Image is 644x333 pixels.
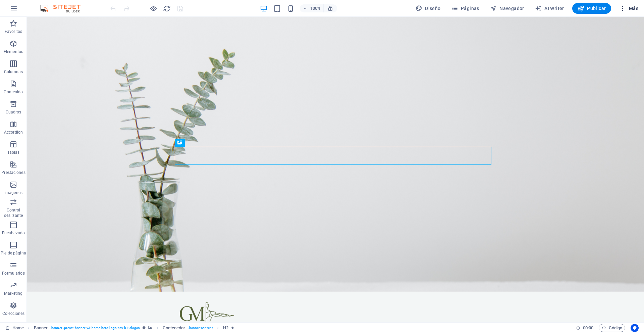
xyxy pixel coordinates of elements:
[6,109,21,115] p: Cuadros
[487,3,527,14] button: Navegador
[532,3,567,14] button: AI Writer
[50,324,140,332] span: . banner .preset-banner-v3-home-hero-logo-nav-h1-slogan
[2,311,24,316] p: Colecciones
[578,5,606,12] span: Publicar
[4,130,23,135] p: Accordion
[572,3,611,14] button: Publicar
[327,5,333,11] i: Al redimensionar, ajustar el nivel de zoom automáticamente para ajustarse al dispositivo elegido.
[1,250,26,256] p: Pie de página
[616,3,641,14] button: Más
[451,5,479,12] span: Páginas
[143,326,146,330] i: Este elemento es un preajuste personalizable
[4,89,23,95] p: Contenido
[4,69,23,75] p: Columnas
[149,4,157,12] button: Haz clic para salir del modo de previsualización y seguir editando
[599,324,625,332] button: Código
[416,5,441,12] span: Diseño
[619,5,638,12] span: Más
[163,324,185,332] span: Contenedor
[583,324,593,332] span: 00 00
[449,3,482,14] button: Páginas
[576,324,594,332] h6: Tiempo de la sesión
[490,5,524,12] span: Navegador
[602,324,622,332] span: Código
[535,5,564,12] span: AI Writer
[39,4,89,12] img: Editor Logo
[148,326,152,330] i: Este elemento contiene un fondo
[413,3,443,14] div: Diseño (Ctrl+Alt+Y)
[34,324,234,332] nav: breadcrumb
[631,324,639,332] button: Usercentrics
[4,291,22,296] p: Marketing
[413,3,443,14] button: Diseño
[223,324,228,332] span: Haz clic para seleccionar y doble clic para editar
[4,49,23,54] p: Elementos
[1,170,25,175] p: Prestaciones
[188,324,212,332] span: . banner-content
[5,324,24,332] a: Haz clic para cancelar la selección y doble clic para abrir páginas
[5,29,22,34] p: Favoritos
[588,325,589,330] span: :
[34,324,48,332] span: Haz clic para seleccionar y doble clic para editar
[310,4,321,12] h6: 100%
[4,190,22,195] p: Imágenes
[2,230,25,236] p: Encabezado
[7,150,20,155] p: Tablas
[2,271,24,276] p: Formularios
[300,4,324,12] button: 100%
[231,326,234,330] i: El elemento contiene una animación
[163,4,171,12] button: reload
